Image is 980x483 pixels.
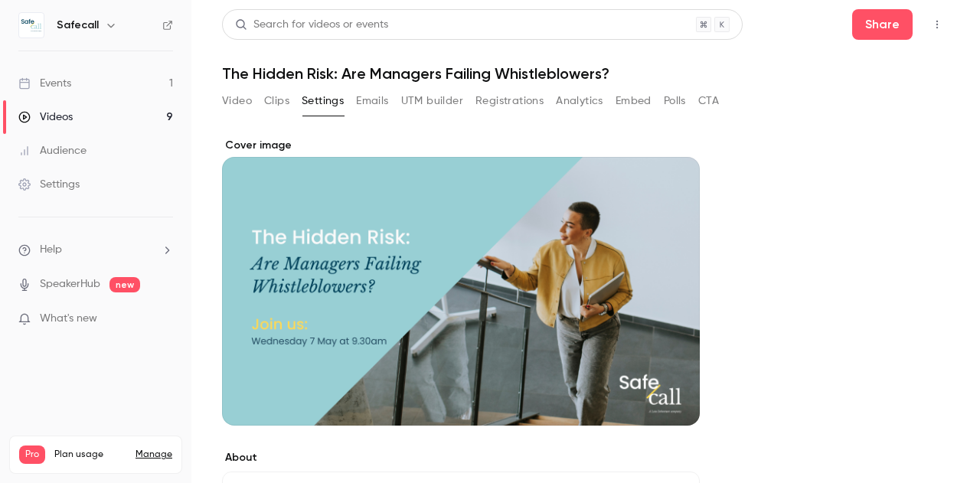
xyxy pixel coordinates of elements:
div: Events [18,76,71,91]
h1: The Hidden Risk: Are Managers Failing Whistleblowers? [222,64,949,83]
li: help-dropdown-opener [18,242,173,258]
button: Clips [264,89,289,113]
div: Search for videos or events [235,17,388,33]
label: Cover image [222,138,700,153]
div: Settings [18,177,80,192]
button: UTM builder [401,89,463,113]
button: Emails [356,89,388,113]
button: Analytics [556,89,603,113]
div: Audience [18,143,87,158]
button: Polls [664,89,686,113]
button: Settings [302,89,344,113]
button: Registrations [475,89,544,113]
a: Manage [136,449,172,461]
div: Videos [18,109,73,125]
button: CTA [698,89,719,113]
label: About [222,450,700,465]
span: new [109,277,140,292]
span: What's new [40,311,97,327]
button: Embed [616,89,652,113]
button: Top Bar Actions [925,12,949,37]
section: Cover image [222,138,700,426]
button: Share [852,9,913,40]
span: Pro [19,445,45,464]
button: Video [222,89,252,113]
h6: Safecall [57,18,99,33]
span: Help [40,242,62,258]
img: Safecall [19,13,44,38]
iframe: Noticeable Trigger [155,312,173,326]
span: Plan usage [54,449,126,461]
a: SpeakerHub [40,276,100,292]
